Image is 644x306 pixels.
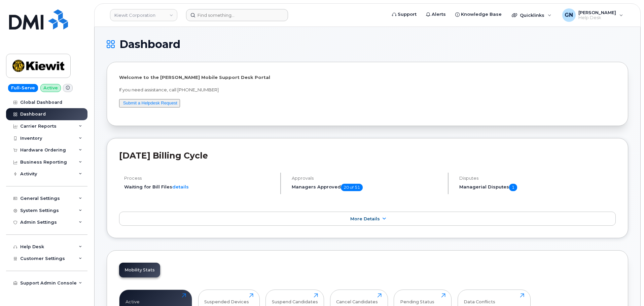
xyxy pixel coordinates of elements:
div: Suspended Devices [204,293,249,304]
h4: Disputes [459,176,616,181]
h2: [DATE] Billing Cycle [119,150,616,161]
h4: Approvals [292,176,442,181]
a: details [172,184,189,189]
p: Welcome to the [PERSON_NAME] Mobile Support Desk Portal [119,74,616,81]
h5: Managers Approved [292,184,442,191]
span: Dashboard [119,39,180,49]
div: Data Conflicts [464,293,495,304]
span: More Details [350,216,380,221]
button: Submit a Helpdesk Request [119,99,180,107]
h5: Managerial Disputes [459,184,616,191]
div: Active [126,293,140,304]
span: 20 of 51 [341,184,363,191]
div: Pending Status [400,293,434,304]
div: Suspend Candidates [272,293,318,304]
p: If you need assistance, call [PHONE_NUMBER] [119,87,616,93]
span: 1 [509,184,517,191]
div: Cancel Candidates [336,293,378,304]
h4: Process [124,176,275,181]
a: Submit a Helpdesk Request [123,100,177,105]
iframe: Messenger Launcher [615,277,639,301]
li: Waiting for Bill Files [124,184,275,190]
